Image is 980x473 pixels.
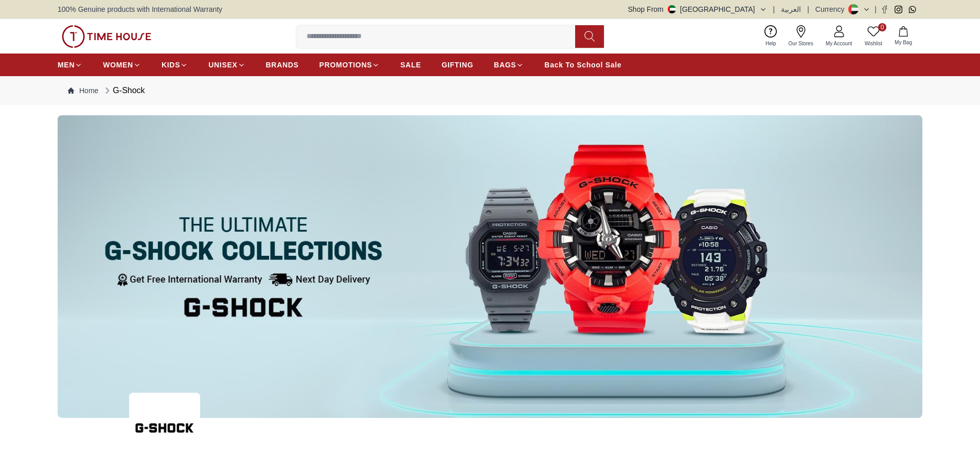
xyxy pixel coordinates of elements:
[908,6,916,13] a: Whatsapp
[761,40,780,47] span: Help
[58,60,75,70] span: MEN
[62,25,151,48] img: ...
[668,5,676,13] img: United Arab Emirates
[815,4,849,14] div: Currency
[266,60,299,70] span: BRANDS
[881,6,888,13] a: Facebook
[890,39,916,46] span: My Bag
[888,24,918,48] button: My Bag
[103,56,141,74] a: WOMEN
[58,4,222,14] span: 100% Genuine products with International Warranty
[773,4,775,14] span: |
[494,56,524,74] a: BAGS
[781,4,801,14] button: العربية
[785,40,817,47] span: Our Stores
[162,60,180,70] span: KIDS
[494,60,516,70] span: BAGS
[102,84,145,97] div: G-Shock
[208,60,237,70] span: UNISEX
[441,56,473,74] a: GIFTING
[208,56,245,74] a: UNISEX
[441,60,473,70] span: GIFTING
[807,4,809,14] span: |
[628,4,767,14] button: Shop From[GEOGRAPHIC_DATA]
[68,85,98,96] a: Home
[58,115,922,418] img: ...
[319,60,372,70] span: PROMOTIONS
[129,393,200,464] img: ...
[162,56,188,74] a: KIDS
[875,4,877,14] span: |
[822,40,857,47] span: My Account
[861,40,886,47] span: Wishlist
[544,60,621,70] span: Back To School Sale
[878,23,886,31] span: 0
[544,56,621,74] a: Back To School Sale
[400,56,421,74] a: SALE
[759,23,782,49] a: Help
[58,76,922,105] nav: Breadcrumb
[859,23,888,49] a: 0Wishlist
[266,56,299,74] a: BRANDS
[895,6,902,13] a: Instagram
[400,60,421,70] span: SALE
[103,60,133,70] span: WOMEN
[58,56,82,74] a: MEN
[319,56,380,74] a: PROMOTIONS
[782,23,819,49] a: Our Stores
